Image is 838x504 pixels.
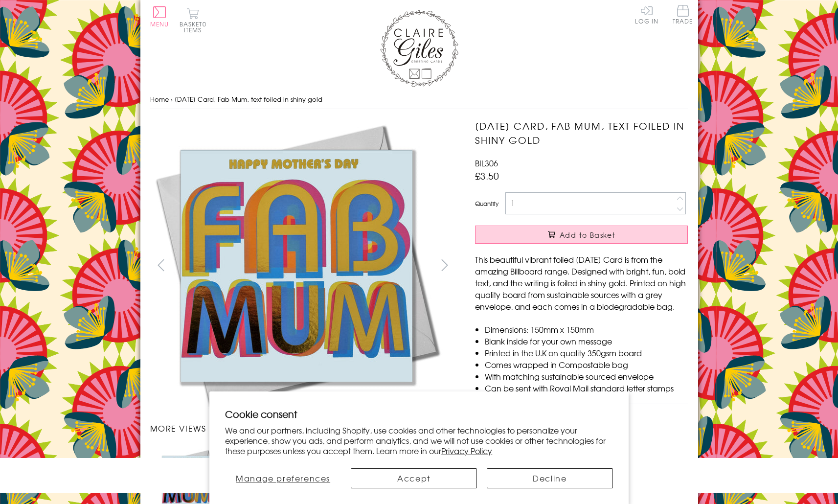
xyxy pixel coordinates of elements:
[485,323,688,335] li: Dimensions: 150mm x 150mm
[455,119,749,412] img: Mother's Day Card, Fab Mum, text foiled in shiny gold
[485,359,688,370] li: Comes wrapped in Compostable bag
[180,8,206,33] button: Basket0 items
[475,169,499,183] span: £3.50
[184,20,206,34] span: 0 items
[175,94,322,104] span: [DATE] Card, Fab Mum, text foiled in shiny gold
[487,468,613,488] button: Decline
[150,94,169,104] a: Home
[475,157,498,169] span: BIL306
[150,119,443,412] img: Mother's Day Card, Fab Mum, text foiled in shiny gold
[150,6,169,27] button: Menu
[560,230,615,240] span: Add to Basket
[150,254,172,276] button: prev
[485,347,688,359] li: Printed in the U.K on quality 350gsm board
[225,468,341,488] button: Manage preferences
[475,119,688,147] h1: [DATE] Card, Fab Mum, text foiled in shiny gold
[485,335,688,347] li: Blank inside for your own message
[475,199,498,208] label: Quantity
[635,5,658,24] a: Log In
[171,94,173,104] span: ›
[380,10,458,87] img: Claire Giles Greetings Cards
[236,472,330,484] span: Manage preferences
[150,90,688,110] nav: breadcrumbs
[673,5,693,26] a: Trade
[150,422,456,434] h3: More views
[485,382,688,394] li: Can be sent with Royal Mail standard letter stamps
[475,253,688,312] p: This beautiful vibrant foiled [DATE] Card is from the amazing Billboard range. Designed with brig...
[433,254,455,276] button: next
[475,226,688,244] button: Add to Basket
[673,5,693,24] span: Trade
[351,468,477,488] button: Accept
[150,20,169,28] span: Menu
[441,445,492,457] a: Privacy Policy
[225,407,613,421] h2: Cookie consent
[485,370,688,382] li: With matching sustainable sourced envelope
[225,425,613,456] p: We and our partners, including Shopify, use cookies and other technologies to personalize your ex...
